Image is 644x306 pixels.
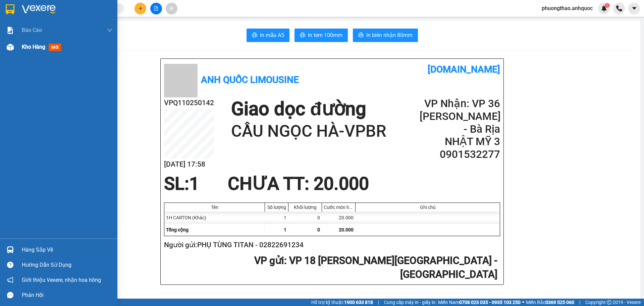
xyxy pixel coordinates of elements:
span: Tổng cộng [166,227,189,232]
span: Cung cấp máy in - giấy in: [384,299,436,306]
h2: VP Nhận: VP 36 [PERSON_NAME] - Bà Rịa [420,97,500,135]
div: 1 [265,212,288,224]
img: icon-new-feature [601,5,607,11]
span: ⚪️ [522,301,524,304]
span: caret-down [631,5,637,11]
span: 1 [189,173,199,194]
button: printerIn tem 100mm [294,29,348,42]
span: 20.000 [339,227,354,232]
span: VP gửi [254,255,284,266]
button: aim [166,3,177,14]
div: 20.000 [322,212,356,224]
span: Hỗ trợ kỹ thuật: [311,299,373,306]
span: Miền Bắc [526,299,574,306]
span: printer [358,32,364,39]
div: 1H CARTON (Khác) [164,212,265,224]
strong: 0369 525 060 [545,300,574,305]
span: plus [138,6,143,11]
img: phone-icon [616,5,622,11]
span: Giới thiệu Vexere, nhận hoa hồng [22,276,101,284]
span: 0 [317,227,320,232]
button: printerIn mẫu A5 [247,29,289,42]
div: VP 18 [PERSON_NAME][GEOGRAPHIC_DATA] - [GEOGRAPHIC_DATA] [6,6,74,46]
div: VP 36 [PERSON_NAME] - Bà Rịa [78,6,132,30]
span: Gửi: [6,6,16,13]
div: Cước món hàng [324,205,354,210]
button: plus [135,3,146,14]
h1: CẦU NGỌC HÀ-VPBR [231,121,386,142]
h2: Người gửi: PHỤ TÙNG TITAN - 02822691234 [164,239,497,251]
span: 1 [606,3,608,8]
span: notification [7,277,13,283]
img: warehouse-icon [7,246,14,253]
h1: Giao dọc đường [231,97,386,121]
div: Khối lượng [290,205,320,210]
strong: 1900 633 818 [344,300,373,305]
div: 0901532277 [78,38,132,47]
span: printer [300,32,305,39]
span: 1 [284,227,286,232]
h2: 0901532277 [420,148,500,161]
span: question-circle [7,262,13,268]
div: 0 [288,212,322,224]
button: caret-down [628,3,640,14]
b: [DOMAIN_NAME] [428,64,500,75]
span: In mẫu A5 [260,31,284,39]
img: logo-vxr [6,4,14,14]
span: printer [252,32,257,39]
h2: [DATE] 17:58 [164,159,214,170]
div: NHẬT MỸ 3 [78,30,132,38]
span: SL: [164,173,189,194]
span: In tem 100mm [308,31,342,39]
span: message [7,292,13,298]
img: warehouse-icon [7,44,14,51]
span: | [378,299,379,306]
h2: : VP 18 [PERSON_NAME][GEOGRAPHIC_DATA] - [GEOGRAPHIC_DATA] [164,254,497,281]
span: In biên nhận 80mm [366,31,413,39]
span: Kho hàng [22,44,45,50]
div: Phản hồi [22,290,112,300]
span: file-add [154,6,158,11]
div: Tên [166,205,263,210]
h2: NHẬT MỸ 3 [420,135,500,148]
span: Báo cáo [22,26,42,34]
button: file-add [150,3,162,14]
span: Nhận: [78,6,95,13]
h2: VPQ110250142 [164,97,214,108]
div: CHƯA TT : 20.000 [224,174,373,194]
div: Số lượng [267,205,286,210]
span: down [107,28,112,33]
img: solution-icon [7,27,14,34]
strong: 0708 023 035 - 0935 103 250 [459,300,521,305]
div: PHỤ TÙNG TITAN [6,46,74,54]
div: Ghi chú [357,205,498,210]
b: Anh Quốc Limousine [201,74,299,85]
div: Hướng dẫn sử dụng [22,260,112,270]
span: Miền Nam [438,299,521,306]
span: copyright [607,300,611,305]
sup: 1 [605,3,609,8]
span: mới [49,44,61,51]
div: Hàng sắp về [22,245,112,255]
span: | [579,299,580,306]
span: aim [169,6,174,11]
span: phuongthao.anhquoc [536,4,598,12]
button: printerIn biên nhận 80mm [353,29,418,42]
